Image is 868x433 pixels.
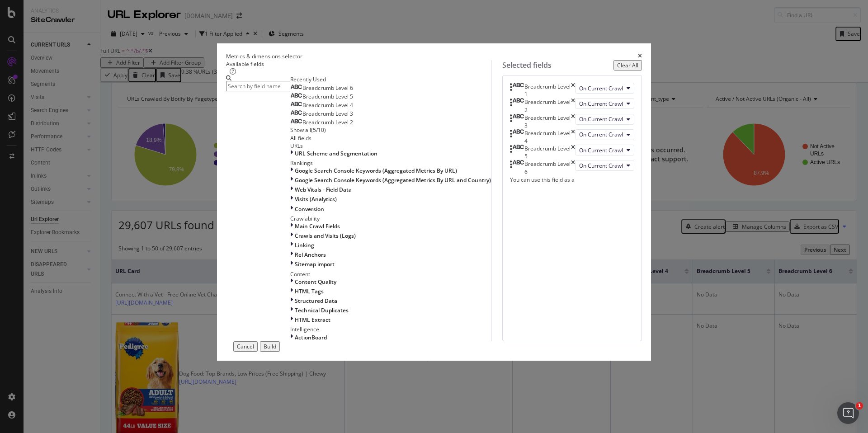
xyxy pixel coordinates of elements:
[575,114,634,125] button: On Current Crawl
[510,176,634,184] div: You can use this field as a
[295,297,337,305] span: Structured Data
[290,215,491,222] div: Crawlability
[264,343,276,350] div: Build
[510,114,634,129] div: Breadcrumb Level 3timesOn Current Crawl
[510,98,634,113] div: Breadcrumb Level 2timesOn Current Crawl
[295,195,337,203] span: Visits (Analytics)
[510,160,634,175] div: Breadcrumb Level 6timesOn Current Crawl
[302,110,353,118] span: Breadcrumb Level 3
[575,160,634,171] button: On Current Crawl
[856,402,863,409] span: 1
[311,126,326,134] div: ( 5 / 10 )
[524,160,571,175] div: Breadcrumb Level 6
[613,60,642,71] button: Clear All
[524,145,571,160] div: Breadcrumb Level 5
[302,118,353,126] span: Breadcrumb Level 2
[571,145,575,160] div: times
[524,129,571,145] div: Breadcrumb Level 4
[579,100,623,108] span: On Current Crawl
[295,306,349,314] span: Technical Duplicates
[579,115,623,123] span: On Current Crawl
[302,101,353,109] span: Breadcrumb Level 4
[295,222,340,230] span: Main Crawl Fields
[260,341,280,352] button: Build
[233,341,258,352] button: Cancel
[295,278,336,286] span: Content Quality
[295,260,335,268] span: Sitemap import
[295,316,330,324] span: HTML Extract
[638,52,642,60] div: times
[290,134,491,142] div: All fields
[510,83,634,98] div: Breadcrumb Level 1timesOn Current Crawl
[290,142,491,150] div: URLs
[290,126,311,134] div: Show all
[295,251,326,259] span: Rel Anchors
[290,270,491,278] div: Content
[295,205,324,213] span: Conversion
[302,84,353,92] span: Breadcrumb Level 6
[524,114,571,129] div: Breadcrumb Level 3
[575,98,634,109] button: On Current Crawl
[837,402,859,424] iframe: Intercom live chat
[571,98,575,113] div: times
[295,176,491,184] span: Google Search Console Keywords (Aggregated Metrics By URL and Country)
[295,186,352,193] span: Web Vitals - Field Data
[302,93,353,100] span: Breadcrumb Level 5
[579,162,623,169] span: On Current Crawl
[226,52,302,60] div: Metrics & dimensions selector
[290,75,491,83] div: Recently Used
[571,129,575,145] div: times
[571,83,575,98] div: times
[295,241,314,249] span: Linking
[295,167,457,174] span: Google Search Console Keywords (Aggregated Metrics By URL)
[226,81,290,91] input: Search by field name
[510,145,634,160] div: Breadcrumb Level 5timesOn Current Crawl
[295,150,377,157] span: URL Scheme and Segmentation
[295,334,327,341] span: ActionBoard
[290,159,491,167] div: Rankings
[575,145,634,155] button: On Current Crawl
[571,114,575,129] div: times
[575,129,634,140] button: On Current Crawl
[571,160,575,175] div: times
[524,98,571,113] div: Breadcrumb Level 2
[237,343,254,350] div: Cancel
[295,232,356,240] span: Crawls and Visits (Logs)
[226,60,491,68] div: Available fields
[579,85,623,92] span: On Current Crawl
[217,43,651,361] div: modal
[502,60,552,71] div: Selected fields
[579,131,623,138] span: On Current Crawl
[290,325,491,333] div: Intelligence
[575,83,634,94] button: On Current Crawl
[295,287,324,295] span: HTML Tags
[579,146,623,154] span: On Current Crawl
[510,129,634,145] div: Breadcrumb Level 4timesOn Current Crawl
[617,61,638,69] div: Clear All
[524,83,571,98] div: Breadcrumb Level 1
